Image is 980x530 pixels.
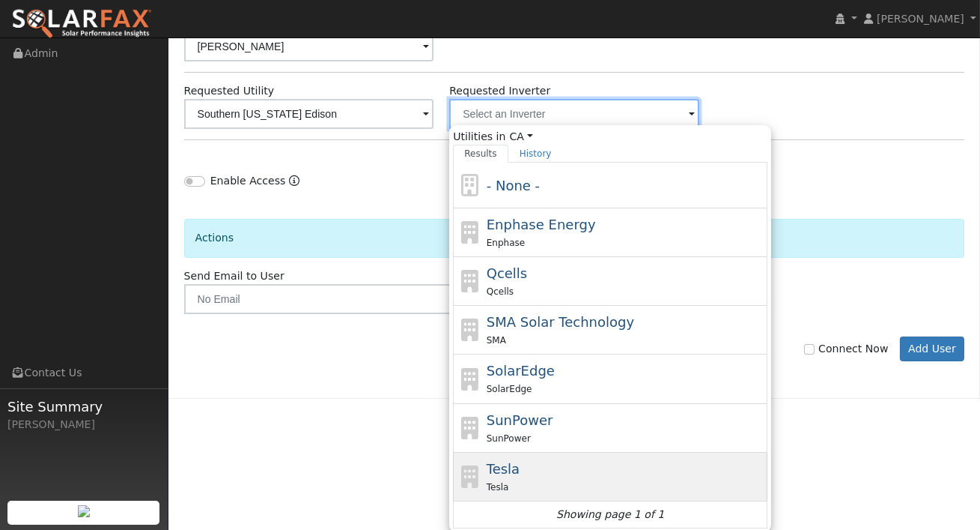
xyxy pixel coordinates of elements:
span: [PERSON_NAME] [877,13,964,25]
span: Site Summary [7,397,160,417]
span: Enphase [487,238,525,248]
button: Add User [900,337,965,362]
input: Select a Utility [184,99,434,129]
input: Select a User [184,31,434,61]
span: Qcells [487,286,514,297]
div: [PERSON_NAME] [7,417,160,433]
a: History [508,145,563,163]
span: Utilities in [453,129,767,145]
label: Connect Now [804,341,888,357]
a: CA [510,129,533,145]
div: Actions [184,219,965,257]
span: Qcells [487,265,528,281]
i: Showing page 1 of 1 [556,507,664,523]
span: Tesla [487,482,509,493]
span: Tesla [487,461,520,477]
input: Connect Now [804,344,815,355]
input: No Email [184,284,567,314]
label: Enable Access [210,173,286,189]
label: Requested Utility [184,83,275,99]
input: Select an Inverter [449,99,699,129]
label: Send Email to User [184,268,284,284]
span: SMA [487,335,506,346]
span: SolarEdge [487,384,532,394]
img: SolarFax [11,8,152,40]
img: retrieve [78,505,90,517]
a: Enable Access [289,173,299,196]
span: SMA Solar Technology [487,314,634,330]
span: SunPower [487,412,553,428]
label: Requested Inverter [449,83,550,99]
span: SunPower [487,433,531,444]
span: SolarEdge [487,363,555,379]
span: - None - [487,178,540,193]
span: Enphase Energy [487,217,596,232]
a: Results [453,145,508,163]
